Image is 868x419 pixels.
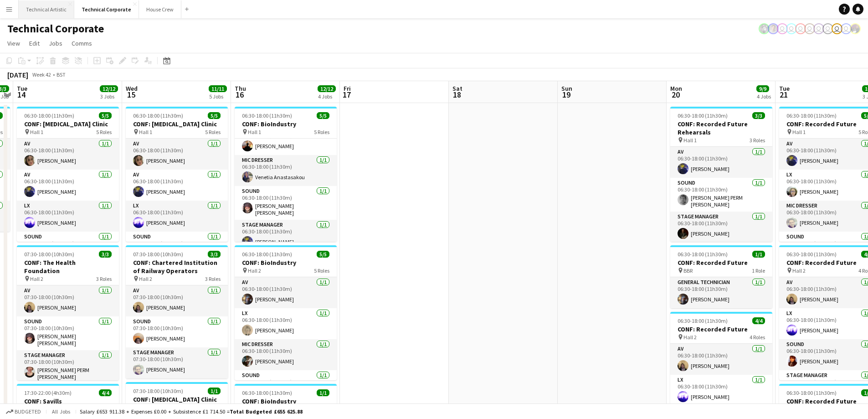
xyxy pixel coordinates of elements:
[752,317,765,324] span: 4/4
[96,129,112,135] span: 5 Roles
[235,84,246,93] span: Thu
[126,232,228,265] app-card-role: Sound1/106:30-18:00 (11h30m)
[318,93,335,100] div: 4 Jobs
[795,23,806,34] app-user-avatar: Liveforce Admin
[17,397,119,405] h3: CONF: Savills
[560,89,572,100] span: 19
[139,129,152,135] span: Hall 1
[126,170,228,201] app-card-role: AV1/106:30-18:00 (11h30m)[PERSON_NAME]
[768,23,779,34] app-user-avatar: Tom PERM Jeyes
[752,112,765,119] span: 3/3
[786,23,797,34] app-user-avatar: Liveforce Admin
[670,259,772,267] h3: CONF: Recorded Future
[208,251,221,258] span: 3/3
[45,37,66,49] a: Jobs
[822,23,833,34] app-user-avatar: Liveforce Admin
[235,245,337,380] div: 06:30-18:00 (11h30m)5/5CONF: BioIndustry Hall 25 RolesAV1/106:30-18:00 (11h30m)[PERSON_NAME]LX1/1...
[208,112,221,119] span: 5/5
[248,129,261,135] span: Hall 1
[24,251,74,258] span: 07:30-18:00 (10h30m)
[205,129,221,135] span: 5 Roles
[813,23,824,34] app-user-avatar: Liveforce Admin
[72,39,92,47] span: Comms
[235,107,337,242] app-job-card: 06:30-18:00 (11h30m)5/5CONF: BioIndustry Hall 15 Roles06:30-18:00 (11h30m)[PERSON_NAME]LX1/106:30...
[242,389,292,396] span: 06:30-18:00 (11h30m)
[670,178,772,212] app-card-role: Sound1/106:30-18:00 (11h30m)[PERSON_NAME] PERM [PERSON_NAME]
[17,139,119,170] app-card-role: AV1/106:30-18:00 (11h30m)[PERSON_NAME]
[126,245,228,378] app-job-card: 07:30-18:00 (10h30m)3/3CONF: Chartered Institution of Railway Operators Hall 23 RolesAV1/107:30-1...
[242,112,292,119] span: 06:30-18:00 (11h30m)
[17,245,119,380] app-job-card: 07:30-18:00 (10h30m)3/3CONF: The Health Foundation Hall 23 RolesAV1/107:30-18:00 (10h30m)[PERSON_...
[205,275,221,282] span: 3 Roles
[126,107,228,242] app-job-card: 06:30-18:00 (11h30m)5/5CONF: [MEDICAL_DATA] Clinic Hall 15 RolesAV1/106:30-18:00 (11h30m)[PERSON_...
[344,84,351,93] span: Fri
[96,275,112,282] span: 3 Roles
[683,137,697,144] span: Hall 1
[757,93,771,100] div: 4 Jobs
[17,201,119,232] app-card-role: LX1/106:30-18:00 (11h30m)[PERSON_NAME]
[786,389,837,396] span: 06:30-18:00 (11h30m)
[126,139,228,170] app-card-role: AV1/106:30-18:00 (11h30m)[PERSON_NAME]
[133,112,183,119] span: 06:30-18:00 (11h30m)
[451,89,462,100] span: 18
[850,23,861,34] app-user-avatar: Zubair PERM Dhalla
[670,245,772,308] div: 06:30-18:00 (11h30m)1/1CONF: Recorded Future BBR1 RoleGeneral Technician1/106:30-18:00 (11h30m)[P...
[318,85,336,92] span: 12/12
[670,107,772,242] app-job-card: 06:30-18:00 (11h30m)3/3CONF: Recorded Future Rehearsals Hall 13 RolesAV1/106:30-18:00 (11h30m)[PE...
[17,120,119,128] h3: CONF: [MEDICAL_DATA] Clinic
[74,0,139,18] button: Technical Corporate
[235,259,337,267] h3: CONF: BioIndustry
[314,267,329,274] span: 5 Roles
[683,267,693,274] span: BBR
[7,39,20,47] span: View
[756,85,769,92] span: 9/9
[786,251,837,258] span: 06:30-18:00 (11h30m)
[209,85,227,92] span: 11/11
[126,395,228,403] h3: CONF: [MEDICAL_DATA] Clinic
[17,107,119,242] app-job-card: 06:30-18:00 (11h30m)5/5CONF: [MEDICAL_DATA] Clinic Hall 15 RolesAV1/106:30-18:00 (11h30m)[PERSON_...
[80,408,303,415] div: Salary £653 911.38 + Expenses £0.00 + Subsistence £1 714.50 =
[235,397,337,405] h3: CONF: BioIndustry
[139,0,181,18] button: House Crew
[792,129,806,135] span: Hall 1
[17,259,119,275] h3: CONF: The Health Foundation
[126,259,228,275] h3: CONF: Chartered Institution of Railway Operators
[670,325,772,333] h3: CONF: Recorded Future
[49,39,62,47] span: Jobs
[124,89,138,100] span: 15
[235,370,337,404] app-card-role: Sound1/106:30-18:00 (11h30m)
[17,170,119,201] app-card-role: AV1/106:30-18:00 (11h30m)[PERSON_NAME]
[759,23,770,34] app-user-avatar: Krisztian PERM Vass
[235,155,337,186] app-card-role: Mic Dresser1/106:30-18:00 (11h30m)Venetia Anastasakou
[29,39,40,47] span: Edit
[235,186,337,220] app-card-role: Sound1/106:30-18:00 (11h30m)[PERSON_NAME] [PERSON_NAME]
[683,334,697,341] span: Hall 2
[779,84,790,93] span: Tue
[99,112,112,119] span: 5/5
[750,137,765,144] span: 3 Roles
[235,220,337,251] app-card-role: Stage Manager1/106:30-18:00 (11h30m)[PERSON_NAME]
[678,317,728,324] span: 06:30-18:00 (11h30m)
[841,23,852,34] app-user-avatar: Liveforce Admin
[752,267,765,274] span: 1 Role
[209,93,226,100] div: 5 Jobs
[832,23,842,34] app-user-avatar: Liveforce Admin
[670,344,772,375] app-card-role: AV1/106:30-18:00 (11h30m)[PERSON_NAME]
[26,37,43,49] a: Edit
[670,147,772,178] app-card-role: AV1/106:30-18:00 (11h30m)[PERSON_NAME]
[670,212,772,243] app-card-role: Stage Manager1/106:30-18:00 (11h30m)[PERSON_NAME]
[317,389,329,396] span: 1/1
[678,251,728,258] span: 06:30-18:00 (11h30m)
[30,275,43,282] span: Hall 2
[17,285,119,316] app-card-role: AV1/107:30-18:00 (10h30m)[PERSON_NAME]
[19,0,74,18] button: Technical Artistic
[235,339,337,370] app-card-role: Mic Dresser1/106:30-18:00 (11h30m)[PERSON_NAME]
[678,112,728,119] span: 06:30-18:00 (11h30m)
[670,120,772,136] h3: CONF: Recorded Future Rehearsals
[24,389,72,396] span: 17:30-22:00 (4h30m)
[750,334,765,341] span: 4 Roles
[669,89,682,100] span: 20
